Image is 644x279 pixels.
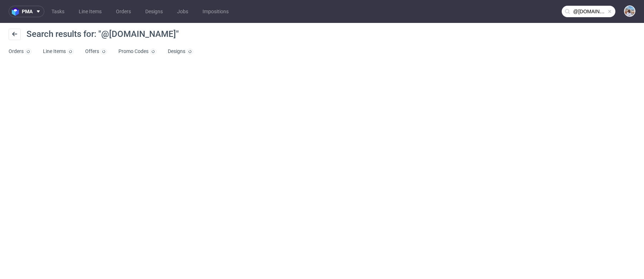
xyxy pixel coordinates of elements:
a: Tasks [47,6,69,17]
a: Offers [85,46,107,57]
img: Marta Kozłowska [625,6,635,16]
a: Promo Codes [118,46,156,57]
a: Designs [168,46,193,57]
a: Orders [9,46,31,57]
a: Orders [112,6,135,17]
a: Jobs [173,6,192,17]
a: Impositions [198,6,233,17]
span: Search results for: "@[DOMAIN_NAME]" [26,29,179,39]
span: pma [22,9,33,14]
button: pma [9,6,44,17]
a: Designs [141,6,167,17]
a: Line Items [74,6,106,17]
img: logo [12,8,22,16]
a: Line Items [43,46,74,57]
